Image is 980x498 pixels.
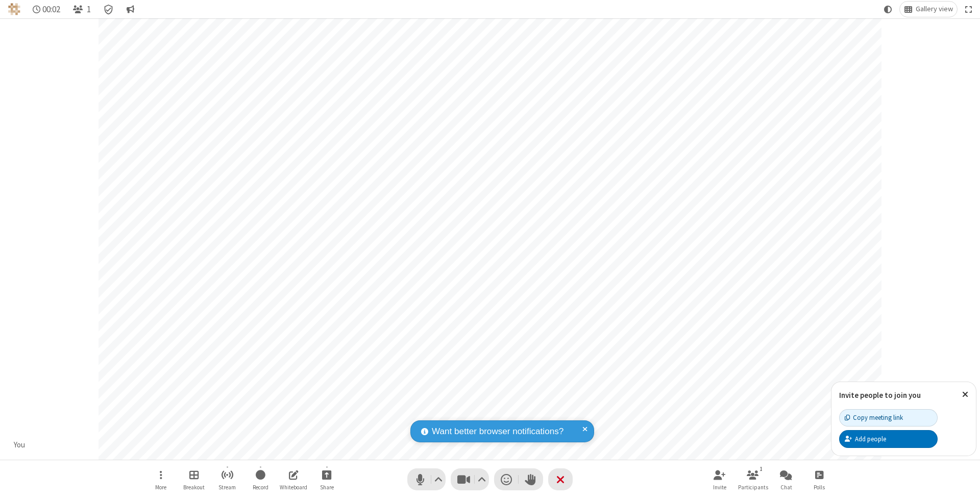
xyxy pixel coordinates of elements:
button: Manage Breakout Rooms [179,465,209,494]
div: Timer [29,2,65,17]
div: 1 [757,464,766,473]
button: Using system theme [880,2,896,17]
button: Start streaming [212,465,242,494]
button: Change layout [900,2,957,17]
img: QA Selenium DO NOT DELETE OR CHANGE [8,3,20,15]
span: Want better browser notifications? [432,425,563,438]
button: Mute (⌘+Shift+A) [407,468,446,490]
button: Open participant list [738,465,768,494]
span: Participants [738,484,768,490]
span: Share [320,484,334,490]
button: Invite participants (⌘+Shift+I) [704,465,735,494]
span: More [155,484,166,490]
span: 00:02 [42,5,60,14]
span: Whiteboard [280,484,307,490]
button: Open shared whiteboard [278,465,309,494]
span: Polls [814,484,825,490]
button: Copy meeting link [839,409,938,426]
button: Raise hand [519,468,543,490]
span: Gallery view [916,5,953,13]
button: Open poll [804,465,835,494]
span: Breakout [183,484,205,490]
span: Invite [713,484,726,490]
button: Fullscreen [961,2,976,17]
label: Invite people to join you [839,390,921,400]
button: Stop video (⌘+Shift+V) [451,468,489,490]
button: Open chat [771,465,801,494]
span: Stream [218,484,236,490]
button: Video setting [475,468,489,490]
button: End or leave meeting [548,468,573,490]
button: Start recording [245,465,276,494]
span: 1 [87,5,91,14]
button: Close popover [954,382,976,407]
div: Meeting details Encryption enabled [99,2,118,17]
button: Audio settings [432,468,446,490]
button: Add people [839,430,938,447]
button: Open menu [145,465,176,494]
button: Send a reaction [494,468,519,490]
span: Record [253,484,268,490]
div: Copy meeting link [845,413,903,422]
span: Chat [780,484,792,490]
button: Conversation [122,2,138,17]
button: Open participant list [68,2,95,17]
div: You [10,439,29,451]
button: Start sharing [311,465,342,494]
